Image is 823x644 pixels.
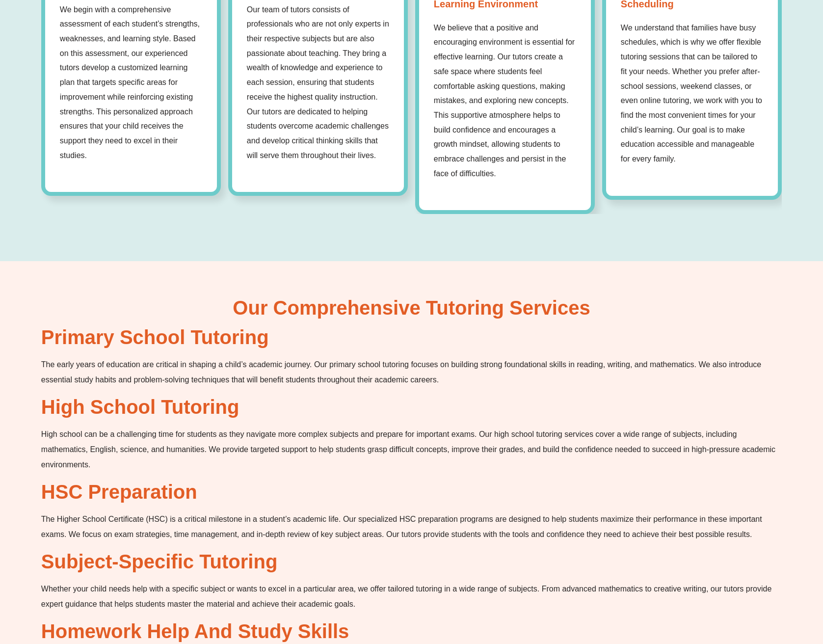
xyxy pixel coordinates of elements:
[621,21,763,166] p: We understand that families have busy schedules, which is why we offer flexible tutoring sessions...
[434,21,576,181] p: We believe that a positive and encouraging environment is essential for effective learning. Our t...
[41,581,782,612] p: Whether your child needs help with a specific subject or wants to excel in a particular area, we ...
[41,511,782,542] p: The Higher School Certificate (HSC) is a critical milestone in a student’s academic life. Our spe...
[41,298,782,318] h2: Our Comprehensive Tutoring Services
[774,597,823,644] iframe: Chat Widget
[41,552,782,571] h2: Subject-Specific Tutoring
[41,427,782,472] p: High school can be a challenging time for students as they navigate more complex subjects and pre...
[60,2,202,163] p: We begin with a comprehensive assessment of each student’s strengths, weaknesses, and learning st...
[41,327,782,347] h2: Primary School Tutoring
[247,2,389,163] p: Our team of tutors consists of professionals who are not only experts in their respective subject...
[41,621,782,641] h2: Homework Help and Study Skills
[41,482,782,502] h2: HSC Preparation
[41,357,782,387] p: The early years of education are critical in shaping a child’s academic journey. Our primary scho...
[41,397,782,417] h2: High School Tutoring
